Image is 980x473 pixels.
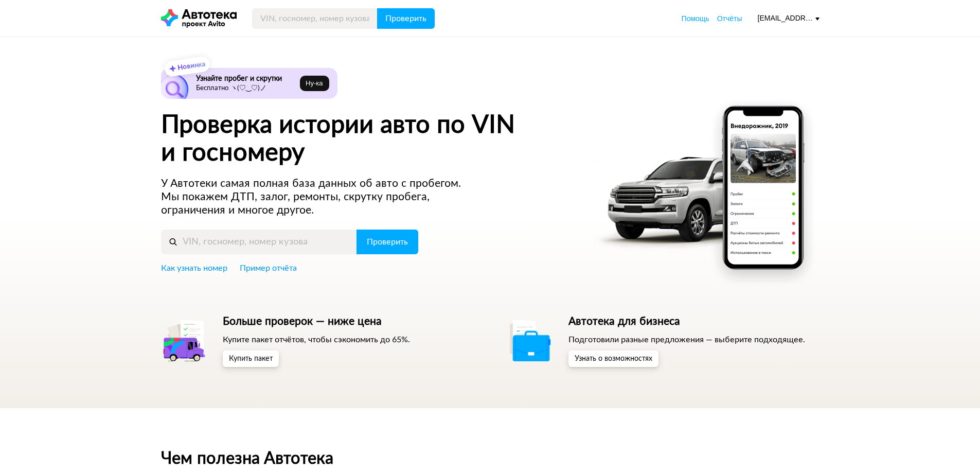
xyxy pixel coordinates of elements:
p: У Автотеки самая полная база данных об авто с пробегом. Мы покажем ДТП, залог, ремонты, скрутку п... [161,177,481,217]
input: VIN, госномер, номер кузова [161,230,357,254]
div: [EMAIL_ADDRESS][DOMAIN_NAME] [758,13,819,23]
button: Проверить [357,230,418,254]
p: Купите пакет отчётов, чтобы сэкономить до 65%. [223,334,410,345]
a: Как узнать номер [161,262,227,274]
span: Помощь [682,14,709,23]
p: Подготовили разные предложения — выберите подходящее. [568,334,805,345]
h1: Проверка истории авто по VIN и госномеру [161,111,579,167]
h2: Чем полезна Автотека [161,449,819,468]
a: Пример отчёта [240,262,297,274]
input: VIN, госномер, номер кузова [252,8,378,29]
strong: Новинка [177,61,205,72]
button: Купить пакет [223,351,279,367]
h5: Больше проверок — ниже цена [223,315,410,328]
span: Проверить [385,14,426,23]
span: Проверить [367,238,408,246]
a: Отчёты [717,13,742,24]
p: Бесплатно ヽ(♡‿♡)ノ [196,84,296,93]
span: Купить пакет [229,355,273,362]
a: Помощь [682,13,709,24]
button: Проверить [377,8,435,29]
span: Отчёты [717,14,742,23]
h6: Узнайте пробег и скрутки [196,74,296,83]
button: Узнать о возможностях [568,351,658,367]
span: Ну‑ка [306,79,323,87]
span: Узнать о возможностях [575,355,652,362]
h5: Автотека для бизнеса [568,315,805,328]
